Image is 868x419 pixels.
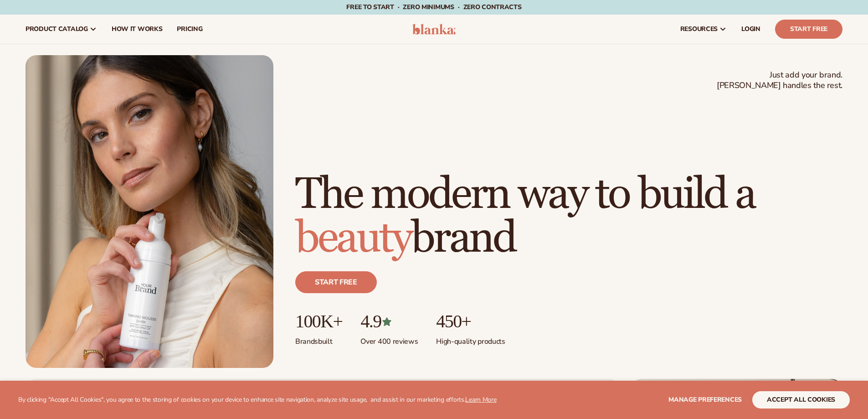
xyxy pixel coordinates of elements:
p: By clicking "Accept All Cookies", you agree to the storing of cookies on your device to enhance s... [18,396,497,404]
span: Manage preferences [668,395,742,404]
a: LOGIN [734,15,768,44]
a: How It Works [104,15,170,44]
p: Over 400 reviews [360,331,418,347]
span: How It Works [112,26,163,33]
h1: The modern way to build a brand [295,173,842,260]
a: resources [673,15,734,44]
span: pricing [177,26,202,33]
button: accept all cookies [752,391,850,409]
span: resources [680,26,718,33]
span: product catalog [26,26,88,33]
p: 450+ [436,311,505,331]
a: Start free [295,271,377,293]
button: Manage preferences [668,391,742,409]
a: product catalog [18,15,104,44]
span: LOGIN [741,26,760,33]
p: 100K+ [295,311,342,331]
a: Learn More [465,395,496,404]
span: Free to start · ZERO minimums · ZERO contracts [346,3,521,11]
p: Brands built [295,331,342,347]
img: Female holding tanning mousse. [26,55,273,368]
p: 4.9 [360,311,418,331]
span: beauty [295,212,411,265]
p: High-quality products [436,331,505,347]
span: Just add your brand. [PERSON_NAME] handles the rest. [717,70,842,91]
a: pricing [169,15,210,44]
img: logo [412,24,456,35]
a: Start Free [775,20,842,39]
